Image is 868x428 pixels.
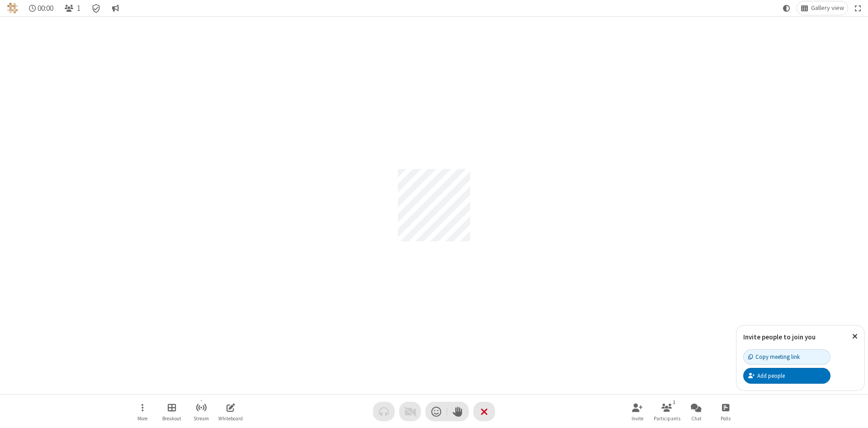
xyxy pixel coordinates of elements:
[88,1,105,15] div: Meeting details Encryption enabled
[25,1,57,15] div: Timer
[162,416,181,421] span: Breakout
[38,4,53,13] span: 00:00
[77,4,80,13] span: 1
[158,399,185,424] button: Manage Breakout Rooms
[653,399,680,424] button: Open participant list
[137,416,147,421] span: More
[779,1,794,15] button: Using system theme
[193,416,209,421] span: Stream
[748,353,800,361] div: Copy meeting link
[447,402,469,421] button: Raise hand
[129,399,156,424] button: Open menu
[632,416,643,421] span: Invite
[188,399,215,424] button: Start streaming
[373,402,395,421] button: Audio problem - check your Internet connection or call by phone
[217,399,244,424] button: Open shared whiteboard
[743,349,830,365] button: Copy meeting link
[624,399,651,424] button: Invite participants (Alt+I)
[654,416,680,421] span: Participants
[61,1,84,15] button: Open participant list
[108,1,123,15] button: Conversation
[425,402,447,421] button: Send a reaction
[797,1,848,15] button: Change layout
[811,5,844,12] span: Gallery view
[670,398,678,406] div: 1
[851,1,865,15] button: Fullscreen
[399,402,421,421] button: Video
[7,3,18,14] img: QA Selenium DO NOT DELETE OR CHANGE
[845,325,864,348] button: Close popover
[683,399,710,424] button: Open chat
[218,416,243,421] span: Whiteboard
[691,416,702,421] span: Chat
[721,416,731,421] span: Polls
[743,333,816,341] label: Invite people to join you
[743,368,830,383] button: Add people
[473,402,495,421] button: End or leave meeting
[712,399,739,424] button: Open poll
